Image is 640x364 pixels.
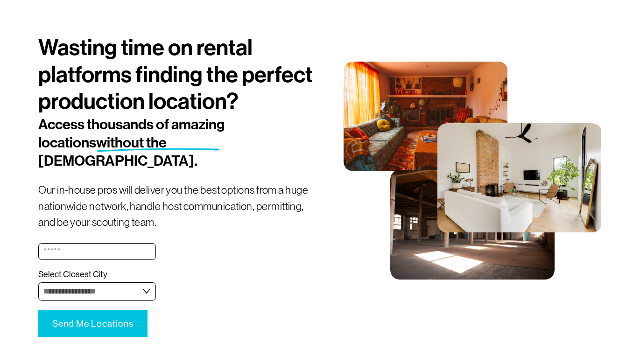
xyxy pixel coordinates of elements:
[38,134,197,169] span: without the [DEMOGRAPHIC_DATA].
[38,35,320,115] h1: Wasting time on rental platforms finding the perfect production location?
[38,182,320,230] p: Our in-house pros will deliver you the best options from a huge nationwide network, handle host c...
[38,269,107,280] span: Select Closest City
[38,310,148,337] button: Send Me LocationsSend Me Locations
[38,282,155,301] select: Select Closest City
[52,318,134,329] span: Send Me Locations
[38,115,273,170] h2: Access thousands of amazing locations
